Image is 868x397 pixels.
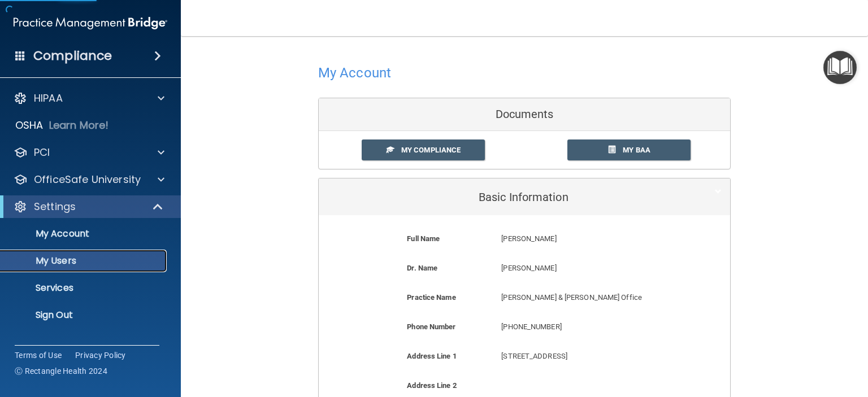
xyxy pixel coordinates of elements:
[34,146,50,159] p: PCI
[75,350,126,361] a: Privacy Policy
[501,291,673,304] p: [PERSON_NAME] & [PERSON_NAME] Office
[34,200,76,213] p: Settings
[407,381,456,390] b: Address Line 2
[401,146,461,154] span: My Compliance
[407,264,437,272] b: Dr. Name
[7,228,162,239] p: My Account
[7,309,162,321] p: Sign Out
[34,173,141,186] p: OfficeSafe University
[407,293,455,302] b: Practice Name
[318,66,391,80] h4: My Account
[501,261,673,275] p: [PERSON_NAME]
[501,232,673,246] p: [PERSON_NAME]
[7,255,162,267] p: My Users
[7,282,162,294] p: Services
[15,350,62,361] a: Terms of Use
[14,173,164,186] a: OfficeSafe University
[15,365,107,377] span: Ⓒ Rectangle Health 2024
[49,119,109,132] p: Learn More!
[327,191,687,203] h5: Basic Information
[14,146,164,159] a: PCI
[327,184,722,210] a: Basic Information
[623,146,650,154] span: My BAA
[501,320,673,334] p: [PHONE_NUMBER]
[15,119,44,132] p: OSHA
[34,91,63,105] p: HIPAA
[823,51,857,84] button: Open Resource Center
[14,91,164,105] a: HIPAA
[33,48,112,64] h4: Compliance
[501,350,673,363] p: [STREET_ADDRESS]
[14,12,167,34] img: PMB logo
[407,352,456,360] b: Address Line 1
[319,98,730,131] div: Documents
[14,200,164,213] a: Settings
[407,322,455,331] b: Phone Number
[407,234,440,243] b: Full Name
